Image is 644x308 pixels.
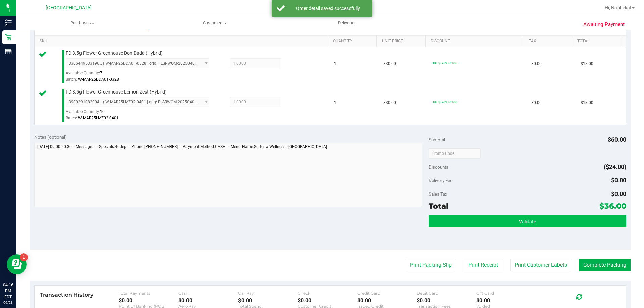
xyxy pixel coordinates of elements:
span: 40dep: 40% off line [433,61,457,65]
div: $0.00 [417,297,476,304]
div: Credit Card [357,291,417,296]
div: $0.00 [298,297,357,304]
span: $30.00 [383,100,396,106]
button: Validate [429,215,626,227]
span: Discounts [429,161,448,173]
span: Validate [519,219,536,224]
a: SKU [40,39,325,44]
button: Print Receipt [464,259,502,271]
span: 7 [100,71,102,75]
a: Customers [149,16,281,30]
a: Tax [529,39,570,44]
span: W-MAR25DDA01-0328 [78,77,119,82]
span: 10 [100,109,105,114]
a: Purchases [16,16,149,30]
a: Total [577,39,618,44]
span: $18.00 [581,61,593,67]
span: Deliveries [329,20,366,26]
button: Complete Packing [579,259,631,271]
iframe: Resource center unread badge [20,253,28,261]
div: $0.00 [178,297,238,304]
span: FD 3.5g Flower Greenhouse Don Dada (Hybrid) [66,50,163,56]
div: Check [298,291,357,296]
a: Deliveries [281,16,414,30]
span: $60.00 [608,136,626,143]
span: Awaiting Payment [583,21,625,28]
div: Cash [178,291,238,296]
span: W-MAR25LMZ02-0401 [78,116,119,120]
div: $0.00 [476,297,536,304]
button: Print Customer Labels [510,259,571,271]
inline-svg: Inventory [5,19,12,26]
span: Purchases [16,20,149,26]
p: 04:16 PM EDT [3,282,13,300]
span: Batch: [66,77,77,82]
a: Unit Price [382,39,423,44]
iframe: Resource center [7,254,27,274]
span: 1 [334,100,336,106]
span: 1 [334,61,336,67]
inline-svg: Retail [5,34,12,41]
span: $0.00 [531,100,542,106]
a: Quantity [333,39,374,44]
div: Gift Card [476,291,536,296]
span: ($24.00) [604,163,626,170]
span: $0.00 [611,177,626,184]
span: Customers [149,20,281,26]
span: $30.00 [383,61,396,67]
span: $0.00 [611,190,626,197]
a: Discount [431,39,521,44]
inline-svg: Reports [5,48,12,55]
span: [GEOGRAPHIC_DATA] [46,5,92,11]
span: $36.00 [599,201,626,211]
span: 40dep: 40% off line [433,100,457,104]
div: Total Payments [119,291,178,296]
div: CanPay [238,291,298,296]
div: $0.00 [238,297,298,304]
span: $0.00 [531,61,542,67]
span: Total [429,201,448,211]
span: Delivery Fee [429,178,452,183]
div: Available Quantity: [66,107,217,120]
div: Debit Card [417,291,476,296]
p: 09/23 [3,300,13,305]
span: Subtotal [429,137,445,142]
div: Available Quantity: [66,68,217,81]
span: Batch: [66,116,77,120]
span: Notes (optional) [34,134,67,140]
span: FD 3.5g Flower Greenhouse Lemon Zest (Hybrid) [66,89,167,95]
div: $0.00 [119,297,178,304]
div: $0.00 [357,297,417,304]
div: Order detail saved successfully [288,5,367,12]
span: Sales Tax [429,191,447,197]
span: $18.00 [581,100,593,106]
span: Hi, Napheka! [605,5,631,10]
button: Print Packing Slip [406,259,456,271]
input: Promo Code [429,148,481,159]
